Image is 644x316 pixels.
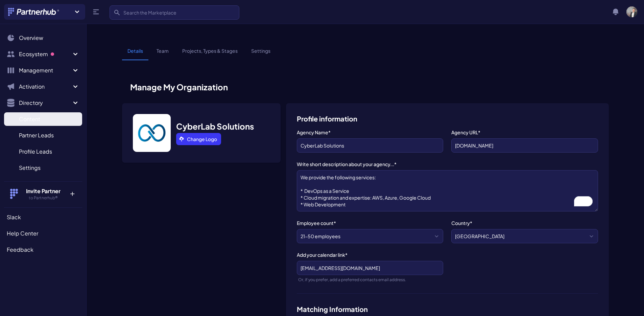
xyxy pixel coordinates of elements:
span: Content [19,115,40,123]
img: Partnerhub® Logo [8,8,60,16]
label: Write short description about your agency...* [297,161,598,167]
h3: Matching Information [297,304,598,314]
h1: Manage My Organization [122,82,609,92]
span: Settings [19,164,41,172]
a: Overview [4,31,82,45]
button: Activation [4,80,82,93]
a: Team [151,47,174,60]
span: Management [19,66,71,74]
button: Management [4,64,82,77]
input: Search the Marketplace [110,5,239,20]
a: Projects, Types & Stages [177,47,243,60]
img: Jese picture [133,114,171,152]
label: Agency Name* [297,129,443,136]
span: Slack [7,213,21,221]
h3: Profile information [297,114,598,123]
label: Agency URL* [451,129,598,136]
a: Slack [4,210,82,224]
h5: to Partnerhub® [21,195,65,201]
a: Profile Leads [4,145,82,158]
a: Feedback [4,243,82,256]
input: partnerhub.app/book-a-meeting [297,261,443,275]
label: Employee count* [297,220,443,226]
div: Or, if you prefer, add a preferred contacts email address. [298,277,443,283]
p: + [65,187,79,198]
img: user photo [626,6,637,17]
span: Partner Leads [19,131,54,139]
input: partnerhub.app [451,138,598,153]
a: Partner Leads [4,129,82,142]
span: Directory [19,99,71,107]
span: Overview [19,34,43,42]
span: Help Center [7,229,38,238]
button: Ecosystem [4,47,82,61]
span: Ecosystem [19,50,71,58]
span: Profile Leads [19,148,52,156]
button: Invite Partner to Partnerhub® + [4,181,82,206]
label: Add your calendar link* [297,251,443,258]
button: Directory [4,96,82,110]
a: Change Logo [176,133,221,145]
a: Content [4,112,82,126]
h3: CyberLab Solutions [176,121,254,132]
a: Help Center [4,227,82,240]
input: Partnerhub® [297,138,443,153]
label: Country* [451,220,598,226]
a: Settings [4,161,82,175]
textarea: To enrich screen reader interactions, please activate Accessibility in Grammarly extension settings [297,170,598,211]
a: Settings [246,47,276,60]
span: Feedback [7,246,33,254]
a: Details [122,47,148,60]
h4: Invite Partner [21,187,65,195]
span: Activation [19,83,71,91]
